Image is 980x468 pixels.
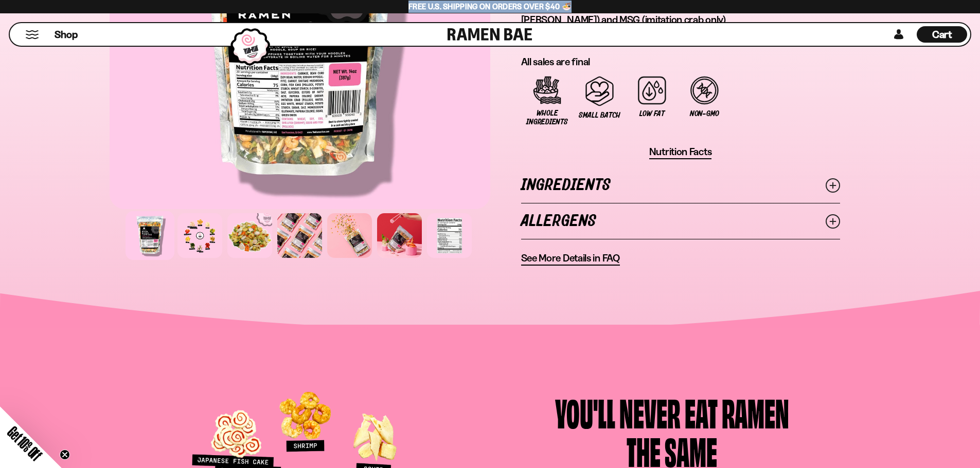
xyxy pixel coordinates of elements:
span: See More Details in FAQ [521,252,620,265]
a: See More Details in FAQ [521,252,620,266]
a: Allergens [521,203,840,239]
span: Get 10% Off [5,423,45,463]
button: Close teaser [60,450,70,460]
span: Non-GMO [690,109,719,118]
div: You'll [555,393,615,432]
button: Mobile Menu Trigger [25,30,39,39]
span: Cart [932,28,952,41]
a: Shop [55,26,78,43]
div: Eat [685,393,718,432]
a: Ingredients [521,167,840,203]
a: Cart [917,23,967,46]
span: Low Fat [639,109,664,118]
div: Ramen [722,393,789,432]
span: Small Batch [579,111,620,120]
span: Free U.S. Shipping on Orders over $40 🍜 [408,2,572,11]
div: Never [619,393,681,432]
button: Nutrition Facts [649,145,712,159]
span: Whole Ingredients [526,109,568,126]
span: Shop [55,28,78,42]
p: All sales are final [521,55,840,68]
span: Nutrition Facts [649,145,712,158]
